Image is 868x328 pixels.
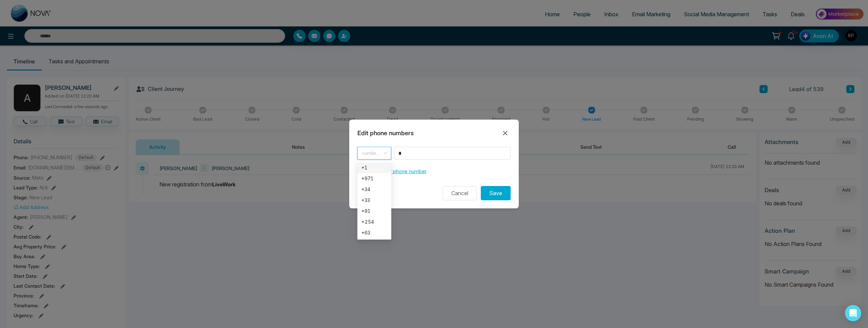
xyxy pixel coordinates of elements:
[845,305,861,321] div: Open Intercom Messenger
[357,162,391,173] div: +1
[361,175,387,182] div: +971
[361,229,387,237] div: +63
[361,207,387,215] div: +91
[357,217,391,227] div: +254
[357,227,391,238] div: +63
[361,218,387,226] div: +254
[357,173,391,184] div: +971
[357,184,391,195] div: +34
[361,186,387,193] div: +34
[361,164,387,171] div: +1
[357,206,391,217] div: +91
[357,195,391,206] div: +33
[361,197,387,204] div: +33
